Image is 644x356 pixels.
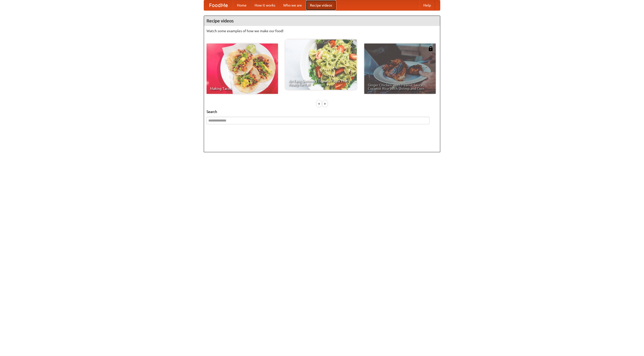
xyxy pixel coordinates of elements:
a: How it works [251,0,279,10]
p: Watch some examples of how we make our food! [207,28,437,33]
a: Help [419,0,435,10]
a: FoodMe [204,0,233,10]
div: « [317,100,321,107]
h4: Recipe videos [204,16,440,26]
a: Home [233,0,251,10]
a: Recipe videos [306,0,336,10]
img: 483408.png [428,46,433,51]
span: An Easy, Summery Tomato Pasta That's Ready for Fall [289,79,353,86]
a: An Easy, Summery Tomato Pasta That's Ready for Fall [285,39,357,90]
span: Making Tacos [210,87,274,90]
a: Making Tacos [207,44,278,94]
h5: Search [207,109,437,114]
a: Who we are [279,0,306,10]
div: » [323,100,327,107]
